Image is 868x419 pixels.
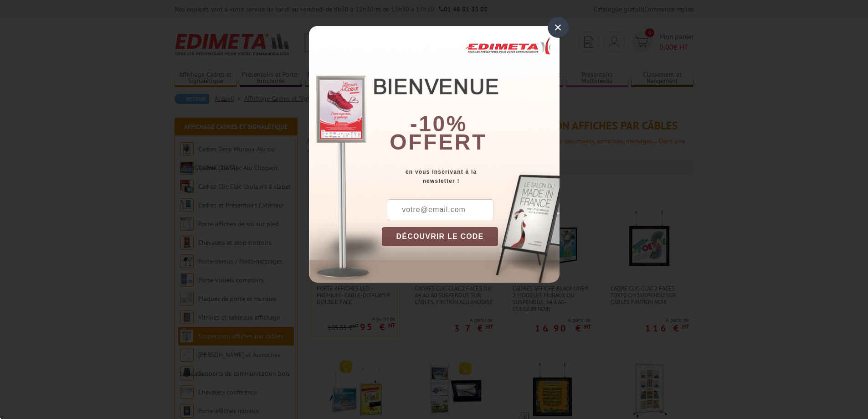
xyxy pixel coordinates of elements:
[382,227,498,246] button: DÉCOUVRIR LE CODE
[548,17,569,38] div: ×
[387,199,493,220] input: votre@email.com
[390,130,487,154] font: offert
[382,167,560,186] div: en vous inscrivant à la newsletter !
[410,112,467,136] b: -10%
